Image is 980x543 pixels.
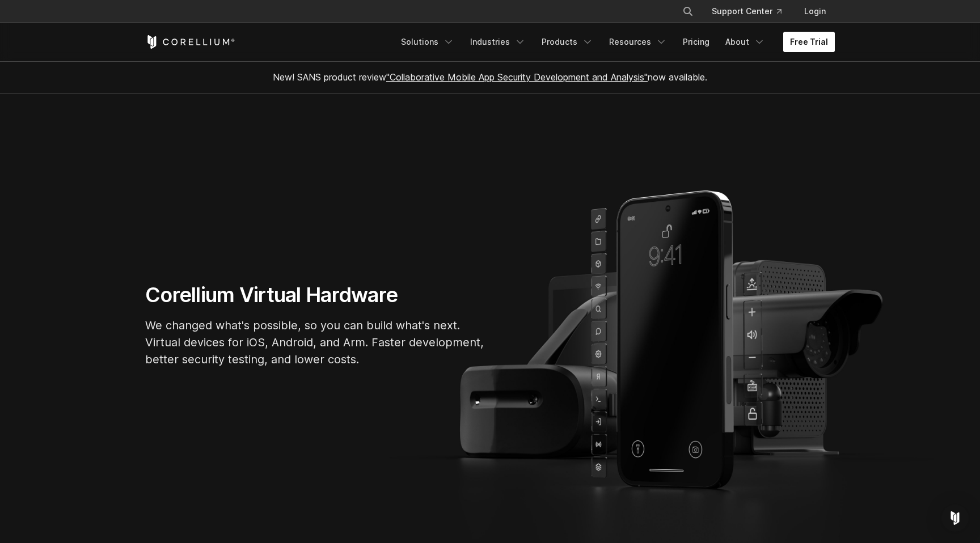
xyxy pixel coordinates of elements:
[394,32,835,52] div: Navigation Menu
[676,32,716,52] a: Pricing
[386,71,648,83] a: "Collaborative Mobile App Security Development and Analysis"
[678,1,698,22] button: Search
[535,32,600,52] a: Products
[703,1,791,22] a: Support Center
[669,1,835,22] div: Navigation Menu
[602,32,674,52] a: Resources
[795,1,835,22] a: Login
[394,32,461,52] a: Solutions
[145,35,235,49] a: Corellium Home
[145,282,485,308] h1: Corellium Virtual Hardware
[463,32,533,52] a: Industries
[783,32,835,52] a: Free Trial
[941,504,969,532] div: Open Intercom Messenger
[273,71,707,83] span: New! SANS product review now available.
[719,32,772,52] a: About
[145,317,485,368] p: We changed what's possible, so you can build what's next. Virtual devices for iOS, Android, and A...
